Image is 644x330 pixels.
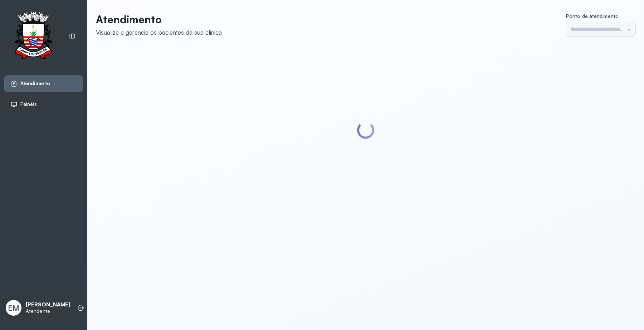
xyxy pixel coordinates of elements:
span: Ponto de atendimento [566,13,619,19]
a: Atendimento [10,80,77,87]
p: [PERSON_NAME] [26,301,70,308]
p: Atendente [26,308,70,314]
span: Atendimento [20,80,50,87]
div: Visualize e gerencie os pacientes da sua clínica [96,29,222,36]
span: EM [8,303,19,312]
p: Atendimento [96,13,222,26]
img: Logotipo do estabelecimento [8,11,59,61]
span: Painéis [20,101,37,107]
